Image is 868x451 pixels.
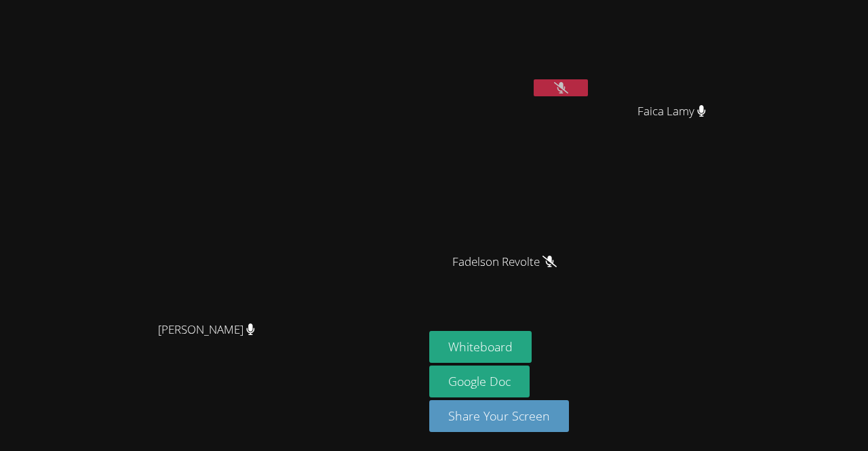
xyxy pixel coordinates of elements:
[429,400,569,432] button: Share Your Screen
[452,252,557,272] span: Fadelson Revolte
[158,320,255,340] span: [PERSON_NAME]
[637,102,706,121] span: Faica Lamy
[429,366,530,397] a: Google Doc
[429,331,532,363] button: Whiteboard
